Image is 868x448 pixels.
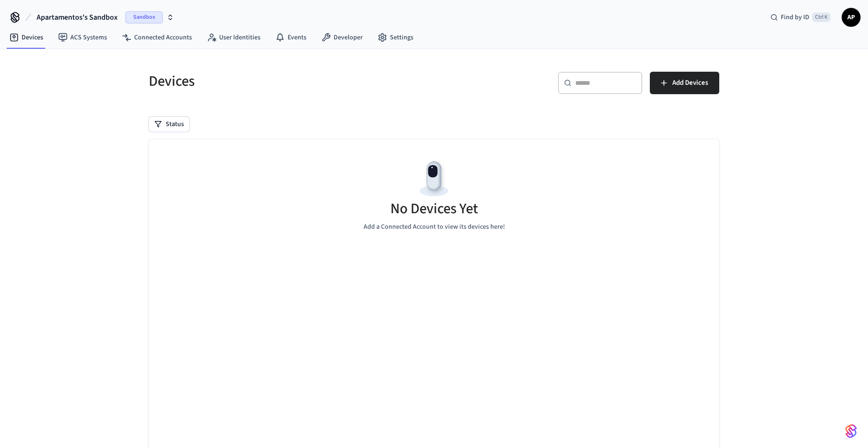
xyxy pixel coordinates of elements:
[672,77,708,89] span: Add Devices
[125,11,163,23] span: Sandbox
[199,29,268,46] a: User Identities
[370,29,421,46] a: Settings
[2,29,51,46] a: Devices
[845,424,857,439] img: SeamLogoGradient.69752ec5.svg
[413,158,455,200] img: Devices Empty State
[268,29,314,46] a: Events
[763,9,838,26] div: Find by IDCtrl K
[51,29,114,46] a: ACS Systems
[149,72,428,91] h5: Devices
[842,8,860,27] button: AP
[149,117,190,132] button: Status
[364,222,505,232] p: Add a Connected Account to view its devices here!
[114,29,199,46] a: Connected Accounts
[812,13,830,22] span: Ctrl K
[843,9,860,26] span: AP
[781,13,809,22] span: Find by ID
[314,29,370,46] a: Developer
[37,12,118,23] span: Apartamentos's Sandbox
[650,72,719,94] button: Add Devices
[390,199,478,218] h5: No Devices Yet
